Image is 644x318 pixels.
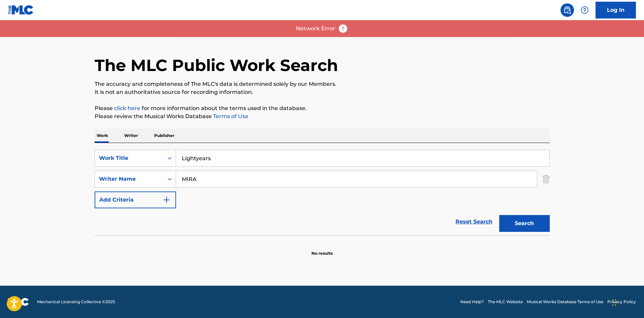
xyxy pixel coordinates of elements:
p: It is not an authoritative source for recording information. [95,88,550,96]
p: The accuracy and completeness of The MLC's data is determined solely by our Members. [95,80,550,88]
button: Add Criteria [95,191,176,208]
img: 9d2ae6d4665cec9f34b9.svg [163,196,171,204]
img: MLC Logo [8,5,34,15]
div: Writer Name [99,175,160,183]
p: Work [95,129,110,143]
a: Musical Works Database Terms of Use [527,299,603,305]
span: Mechanical Licensing Collective © 2025 [37,299,115,305]
h1: The MLC Public Work Search [95,55,338,75]
p: No results [311,242,333,256]
img: help [581,6,589,14]
p: Please for more information about the terms used in the database. [95,104,550,112]
div: Work Title [99,154,160,162]
a: Need Help? [460,299,484,305]
p: Please review the Musical Works Database [95,112,550,120]
a: The MLC Website [488,299,523,305]
p: Publisher [152,129,176,143]
a: click here [114,105,140,111]
img: logo [8,298,29,306]
button: Search [499,215,550,232]
iframe: Chat Widget [610,286,644,318]
a: Log In [596,2,636,19]
p: Writer [122,129,140,143]
div: Drag [612,292,616,313]
div: Help [578,3,591,17]
img: error [338,24,348,34]
form: Search Form [95,150,550,235]
a: Terms of Use [212,113,248,119]
a: Public Search [561,3,574,17]
img: search [563,6,571,14]
p: Network Error [296,25,335,33]
img: Delete Criterion [542,171,550,187]
a: Privacy Policy [607,299,636,305]
a: Reset Search [452,214,496,229]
